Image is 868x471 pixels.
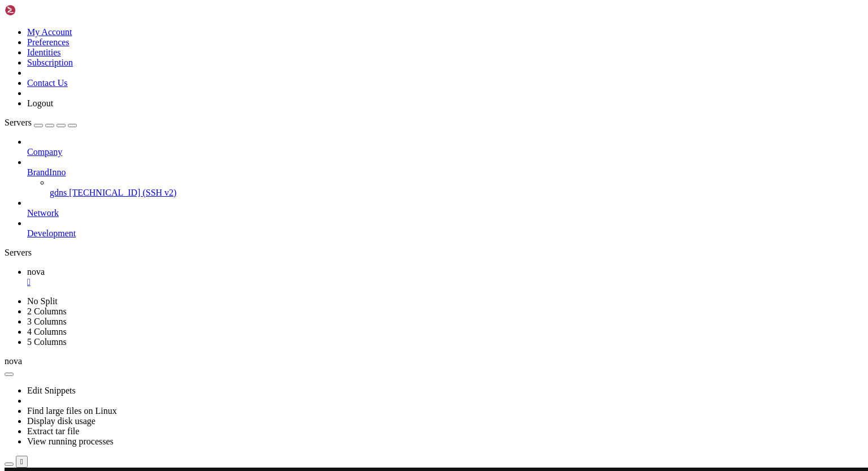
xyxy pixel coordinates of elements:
[27,267,45,276] span: nova
[27,167,66,177] span: BrandInno
[27,228,76,238] span: Development
[5,43,721,53] x-row: individual files in /usr/share/doc/*/copyright.
[27,47,61,57] a: Identities
[27,306,67,316] a: 2 Columns
[20,457,23,466] div: 
[27,327,67,336] a: 4 Columns
[69,188,176,197] span: [TECHNICAL_ID] (SSH v2)
[27,167,863,178] a: BrandInno
[27,386,76,395] a: Edit Snippets
[5,81,721,91] x-row: Last login: [DATE] from [TECHNICAL_ID]
[27,426,79,436] a: Extract tar file
[27,416,96,426] a: Display disk usage
[27,437,114,446] a: View running processes
[27,218,863,239] li: Development
[50,188,863,198] a: gdns [TECHNICAL_ID] (SSH v2)
[27,78,68,88] a: Contact Us
[5,33,721,43] x-row: the exact distribution terms for each program are described in the
[50,188,67,197] span: gdns
[27,147,863,157] a: Company
[27,37,70,47] a: Preferences
[5,5,70,16] img: Shellngn
[50,178,863,198] li: gdns [TECHNICAL_ID] (SSH v2)
[27,228,863,239] a: Development
[5,118,32,127] span: Servers
[5,5,721,14] x-row: Linux nova 6.14.11-1-pve #1 SMP PREEMPT_DYNAMIC PMX 6.14.11-1 ([DATE]T16:06Z) x86_64
[5,91,23,100] span: root
[27,277,863,287] a: 
[27,198,863,218] li: Network
[5,248,863,258] div: Servers
[16,456,28,468] button: 
[27,98,53,108] a: Logout
[27,27,72,37] a: My Account
[27,267,863,287] a: nova
[27,147,62,157] span: Company
[27,208,59,218] span: Network
[5,24,721,33] x-row: The programs included with the Debian GNU/Linux system are free software;
[5,72,721,81] x-row: permitted by applicable law.
[27,137,863,157] li: Company
[45,91,50,100] span: ~
[27,157,863,198] li: BrandInno
[23,91,27,100] span: @
[27,337,67,347] a: 5 Columns
[27,58,73,67] a: Subscription
[27,208,863,218] a: Network
[5,356,22,366] span: nova
[27,317,67,326] a: 3 Columns
[27,406,117,416] a: Find large files on Linux
[5,62,721,72] x-row: Debian GNU/Linux comes with ABSOLUTELY NO WARRANTY, to the extent
[71,91,76,101] div: (14, 9)
[27,296,58,306] a: No Split
[27,91,45,100] span: nova
[5,118,77,127] a: Servers
[50,91,54,100] span: #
